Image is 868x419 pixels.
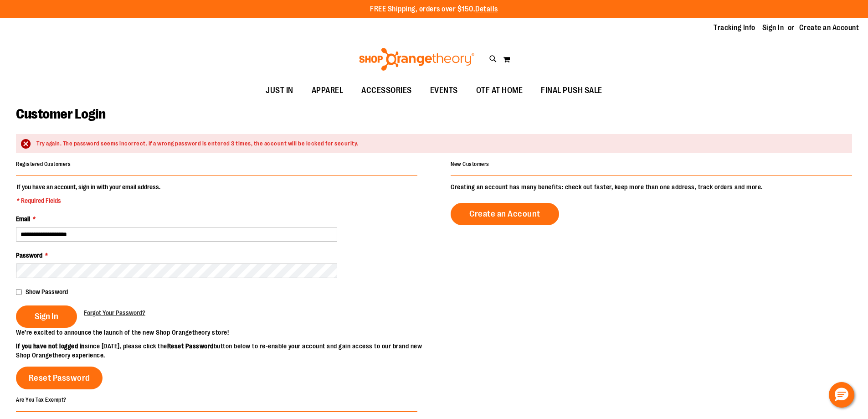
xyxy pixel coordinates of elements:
[799,23,859,33] a: Create an Account
[475,5,498,13] a: Details
[451,161,489,167] strong: New Customers
[16,215,30,222] span: Email
[29,373,90,383] span: Reset Password
[361,80,412,101] span: ACCESSORIES
[36,140,843,148] div: Try again. The password seems incorrect. If a wrong password is entered 3 times, the account will...
[16,342,85,350] strong: If you have not logged in
[16,182,161,205] legend: If you have an account, sign in with your email address.
[167,342,214,350] strong: Reset Password
[17,196,160,205] span: * Required Fields
[352,80,421,101] a: ACCESSORIES
[16,305,77,328] button: Sign In
[16,252,42,259] span: Password
[16,367,103,389] a: Reset Password
[84,309,145,316] span: Forgot Your Password?
[467,80,532,101] a: OTF AT HOME
[16,161,71,167] strong: Registered Customers
[35,311,58,321] span: Sign In
[303,80,353,101] a: APPAREL
[358,48,476,71] img: Shop Orangetheory
[714,23,755,33] a: Tracking Info
[370,4,498,15] p: FREE Shipping, orders over $150.
[266,80,293,101] span: JUST IN
[762,23,784,33] a: Sign In
[16,328,434,337] p: We’re excited to announce the launch of the new Shop Orangetheory store!
[257,80,303,101] a: JUST IN
[469,209,540,219] span: Create an Account
[451,203,559,225] a: Create an Account
[430,80,458,101] span: EVENTS
[451,182,852,191] p: Creating an account has many benefits: check out faster, keep more than one address, track orders...
[532,80,611,101] a: FINAL PUSH SALE
[16,106,105,122] span: Customer Login
[421,80,467,101] a: EVENTS
[16,341,434,360] p: since [DATE], please click the button below to re-enable your account and gain access to our bran...
[541,80,602,101] span: FINAL PUSH SALE
[312,80,344,101] span: APPAREL
[26,288,68,295] span: Show Password
[476,80,523,101] span: OTF AT HOME
[84,308,145,317] a: Forgot Your Password?
[829,382,854,408] button: Hello, have a question? Let’s chat.
[16,397,67,403] strong: Are You Tax Exempt?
